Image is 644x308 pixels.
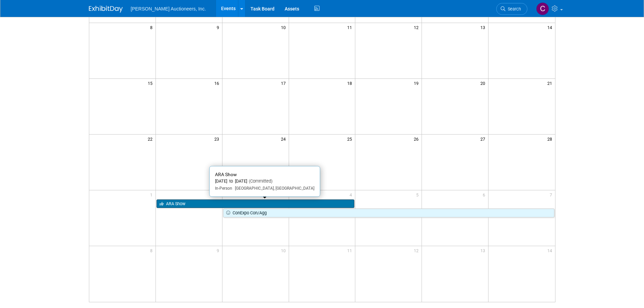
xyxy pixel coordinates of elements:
span: 27 [480,135,488,143]
a: Search [496,3,527,15]
span: 9 [216,23,222,31]
span: 13 [480,23,488,31]
span: 18 [347,79,355,87]
span: ARA Show [215,172,237,177]
span: 17 [280,79,289,87]
span: 28 [547,135,555,143]
span: 21 [547,79,555,87]
span: 23 [214,135,222,143]
span: 25 [347,135,355,143]
span: 14 [547,23,555,31]
span: 5 [415,190,422,199]
span: 1 [149,190,156,199]
span: Search [505,6,521,11]
img: ExhibitDay [89,6,123,13]
span: 12 [413,246,422,255]
span: 13 [480,246,488,255]
div: [DATE] to [DATE] [215,179,314,184]
span: 8 [149,23,156,31]
span: 24 [280,135,289,143]
span: 4 [349,190,355,199]
span: 15 [147,79,156,87]
img: Cyndi Wade [536,2,549,15]
span: [GEOGRAPHIC_DATA], [GEOGRAPHIC_DATA] [232,186,314,191]
a: ARA Show [157,199,355,208]
span: 20 [480,79,488,87]
span: 8 [149,246,156,255]
span: 26 [413,135,422,143]
span: 7 [549,190,555,199]
span: (Committed) [247,179,272,184]
span: [PERSON_NAME] Auctioneers, Inc. [131,6,206,11]
span: 10 [280,246,289,255]
span: 6 [482,190,488,199]
span: 12 [413,23,422,31]
span: 11 [347,23,355,31]
span: In-Person [215,186,232,191]
span: 16 [214,79,222,87]
span: 9 [216,246,222,255]
span: 22 [147,135,156,143]
a: ConExpo Con/Agg [223,209,554,217]
span: 11 [347,246,355,255]
span: 19 [413,79,422,87]
span: 14 [547,246,555,255]
span: 10 [280,23,289,31]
